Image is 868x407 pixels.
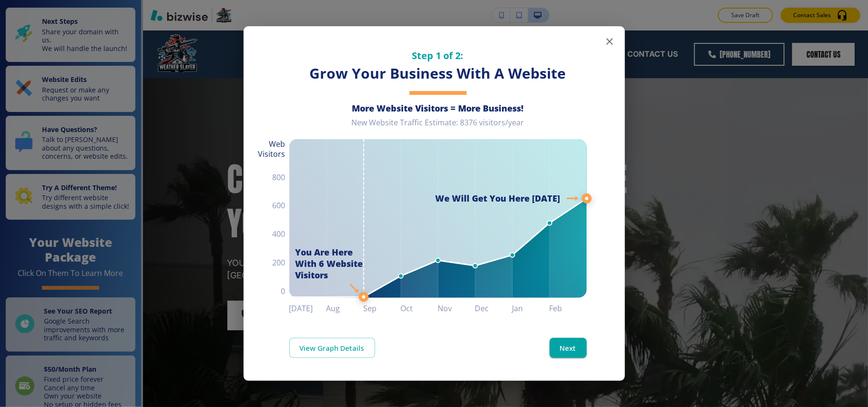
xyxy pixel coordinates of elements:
[289,338,375,358] a: View Graph Details
[364,302,401,315] h6: Sep
[289,102,587,114] h6: More Website Visitors = More Business!
[289,118,587,135] div: New Website Traffic Estimate: 8376 visitors/year
[327,302,364,315] h6: Aug
[289,302,327,315] h6: [DATE]
[550,302,587,315] h6: Feb
[550,338,587,358] button: Next
[475,302,512,315] h6: Dec
[289,64,587,83] h3: Grow Your Business With A Website
[438,302,475,315] h6: Nov
[401,302,438,315] h6: Oct
[289,49,587,62] h5: Step 1 of 2:
[512,302,550,315] h6: Jan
